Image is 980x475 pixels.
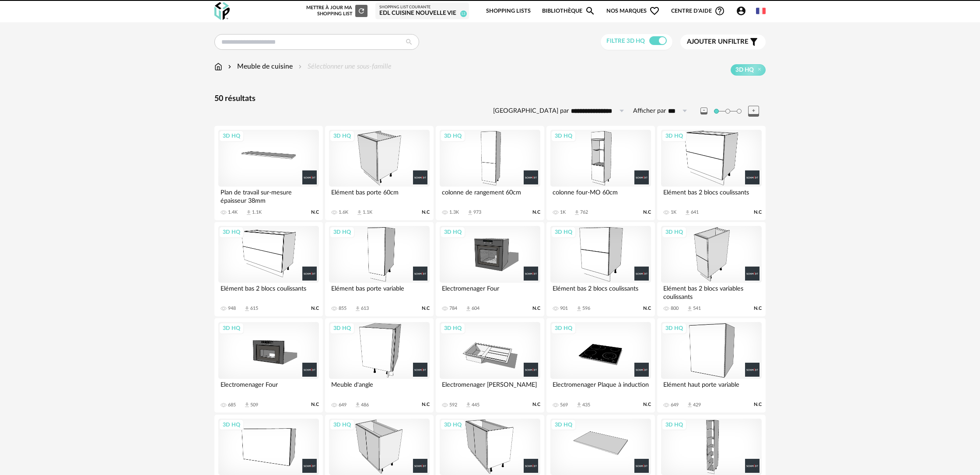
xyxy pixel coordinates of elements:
[493,107,569,115] label: [GEOGRAPHIC_DATA] par
[354,402,361,408] span: Download icon
[467,209,473,216] span: Download icon
[546,222,655,316] a: 3D HQ Elément bas 2 blocs coulissants 901 Download icon 596 N.C
[218,283,319,300] div: Elément bas 2 blocs coulissants
[440,283,540,300] div: Electromenager Four
[214,126,323,220] a: 3D HQ Plan de travail sur-mesure épaisseur 38mm 1.4K Download icon 1.1K N.C
[736,6,750,16] span: Account Circle icon
[228,209,238,215] div: 1.4K
[363,209,372,215] div: 1.1K
[560,305,568,312] div: 901
[440,130,465,142] div: 3D HQ
[754,402,762,408] span: N.C
[325,126,434,220] a: 3D HQ Elément bas porte 60cm 1.6K Download icon 1.1K N.C
[449,305,457,312] div: 784
[311,209,319,215] span: N.C
[735,66,754,74] span: 3D HQ
[754,209,762,215] span: N.C
[472,402,479,408] div: 445
[329,379,430,396] div: Meuble d'angle
[422,209,430,215] span: N.C
[436,126,544,220] a: 3D HQ colonne de rangement 60cm 1.3K Download icon 973 N.C
[325,318,434,413] a: 3D HQ Meuble d'angle 649 Download icon 486 N.C
[252,209,262,215] div: 1.1K
[357,8,365,13] span: Refresh icon
[219,226,244,238] div: 3D HQ
[356,209,363,216] span: Download icon
[226,62,233,72] img: svg+xml;base64,PHN2ZyB3aWR0aD0iMTYiIGhlaWdodD0iMTYiIHZpZXdCb3g9IjAgMCAxNiAxNiIgZmlsbD0ibm9uZSIgeG...
[379,10,465,17] div: EDL Cuisine Nouvelle vie
[574,209,580,216] span: Download icon
[661,187,762,204] div: Elément bas 2 blocs coulissants
[449,402,457,408] div: 592
[551,226,576,238] div: 3D HQ
[244,305,250,312] span: Download icon
[560,402,568,408] div: 569
[329,226,355,238] div: 3D HQ
[218,187,319,204] div: Plan de travail sur-mesure épaisseur 38mm
[657,126,766,220] a: 3D HQ Elément bas 2 blocs coulissants 1K Download icon 641 N.C
[756,6,766,16] img: fr
[671,402,679,408] div: 649
[440,379,540,396] div: Electromenager [PERSON_NAME]
[754,305,762,312] span: N.C
[687,38,749,46] span: filtre
[576,305,582,312] span: Download icon
[214,62,222,72] img: svg+xml;base64,PHN2ZyB3aWR0aD0iMTYiIGhlaWdodD0iMTciIHZpZXdCb3g9IjAgMCAxNiAxNyIgZmlsbD0ibm9uZSIgeG...
[661,379,762,396] div: Elément haut porte variable
[329,283,430,300] div: Elément bas porte variable
[214,222,323,316] a: 3D HQ Elément bas 2 blocs coulissants 948 Download icon 615 N.C
[550,283,651,300] div: Elément bas 2 blocs coulissants
[325,222,434,316] a: 3D HQ Elément bas porte variable 855 Download icon 613 N.C
[546,318,655,413] a: 3D HQ Electromenager Plaque à induction 569 Download icon 435 N.C
[218,379,319,396] div: Electromenager Four
[649,6,660,16] span: Heart Outline icon
[339,209,348,215] div: 1.6K
[643,305,651,312] span: N.C
[228,305,236,312] div: 948
[214,2,230,20] img: OXP
[687,38,728,45] span: Ajouter un
[473,209,481,215] div: 973
[749,37,759,47] span: Filter icon
[532,402,540,408] span: N.C
[576,402,582,408] span: Download icon
[449,209,459,215] div: 1.3K
[472,305,479,312] div: 604
[226,62,293,72] div: Meuble de cuisine
[460,10,467,17] span: 13
[550,187,651,204] div: colonne four-MO 60cm
[657,222,766,316] a: 3D HQ Elément bas 2 blocs variables coulissants 800 Download icon 541 N.C
[661,322,687,334] div: 3D HQ
[671,209,676,215] div: 1K
[551,419,576,430] div: 3D HQ
[329,419,355,430] div: 3D HQ
[361,402,369,408] div: 486
[684,209,691,216] span: Download icon
[542,1,595,21] a: BibliothèqueMagnify icon
[486,1,531,21] a: Shopping Lists
[532,209,540,215] span: N.C
[250,305,258,312] div: 615
[379,5,465,10] div: Shopping List courante
[661,419,687,430] div: 3D HQ
[219,322,244,334] div: 3D HQ
[582,305,590,312] div: 596
[691,209,699,215] div: 641
[671,6,725,16] span: Centre d'aideHelp Circle Outline icon
[436,222,544,316] a: 3D HQ Electromenager Four 784 Download icon 604 N.C
[550,379,651,396] div: Electromenager Plaque à induction
[228,402,236,408] div: 685
[686,402,693,408] span: Download icon
[680,35,766,49] button: Ajouter unfiltre Filter icon
[219,419,244,430] div: 3D HQ
[361,305,369,312] div: 613
[219,130,244,142] div: 3D HQ
[440,226,465,238] div: 3D HQ
[440,187,540,204] div: colonne de rangement 60cm
[422,305,430,312] span: N.C
[329,130,355,142] div: 3D HQ
[686,305,693,312] span: Download icon
[643,209,651,215] span: N.C
[440,419,465,430] div: 3D HQ
[329,322,355,334] div: 3D HQ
